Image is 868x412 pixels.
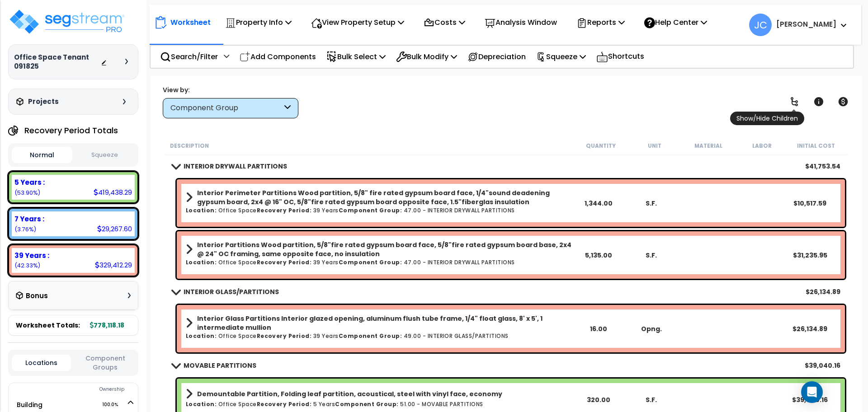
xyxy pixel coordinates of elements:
b: Recovery Period: [257,332,312,340]
div: 5,135.00 [572,250,624,259]
div: $39,040.16 [784,395,836,404]
button: Squeeze [75,147,135,163]
p: Shortcuts [596,50,644,63]
p: Depreciation [467,51,526,63]
span: JC [749,14,772,36]
small: Initial Cost [797,142,835,150]
p: Squeeze [536,51,586,63]
p: Bulk Modify [396,51,457,63]
b: Component Group: [339,206,402,214]
p: View Property Setup [311,16,404,28]
div: Open Intercom Messenger [801,381,823,403]
small: 53.904188435746356% [14,189,40,197]
div: 1,344.00 [572,198,624,207]
div: 419,438.29 [94,187,132,197]
h4: Recovery Period Totals [24,126,118,135]
div: S.F. [625,250,677,259]
div: $26,134.89 [806,287,840,296]
img: logo_pro_r.png [8,8,126,35]
div: Add Components [235,46,321,67]
div: Depreciation [462,46,531,67]
small: 42.33448060550391% [14,262,40,269]
b: 778,118.18 [90,321,124,330]
a: Building 100.0% [17,400,42,409]
b: MOVABLE PARTITIONS [184,361,256,370]
a: Assembly Title [186,388,571,400]
small: Quantity [586,142,616,150]
div: $39,040.16 [805,361,840,370]
a: Assembly Title [186,314,571,332]
button: Component Groups [75,353,135,372]
b: Component Group: [339,332,402,340]
b: INTERIOR GLASS/PARTITIONS [184,287,279,296]
small: 3.761330958749736% [14,225,36,233]
h6: Office Space 5 Years 51.00 - MOVABLE PARTITIONS [186,401,571,407]
b: Recovery Period: [257,400,312,408]
b: Demountable Partition, Folding leaf partition, acoustical, steel with vinyl face, economy [197,389,502,398]
div: 29,267.60 [97,224,132,234]
div: $26,134.89 [784,324,836,333]
p: Analysis Window [485,16,557,28]
b: Component Group: [339,258,402,266]
b: Interior Partitions Wood partition, 5/8"fire rated gypsum board face, 5/8"fire rated gypsum board... [197,240,571,258]
h6: Office Space 39 Years 47.00 - INTERIOR DRYWALL PARTITIONS [186,259,571,265]
button: Locations [12,355,71,371]
p: Bulk Select [326,51,386,63]
div: S.F. [625,395,677,404]
p: Reports [576,16,625,28]
h3: Bonus [26,292,48,300]
small: Description [170,142,209,150]
b: Recovery Period: [257,258,312,266]
b: Recovery Period: [257,206,312,214]
div: S.F. [625,198,677,207]
div: 320.00 [572,395,624,404]
small: Unit [648,142,661,150]
p: Add Components [240,51,316,63]
div: $31,235.95 [784,250,836,259]
div: Component Group [170,103,282,113]
b: Interior Perimeter Partitions Wood partition, 5/8" fire rated gypsum board face, 1/4"sound deaden... [197,188,571,206]
a: Assembly Title [186,188,571,206]
b: 5 Years : [14,178,45,187]
small: Material [694,142,722,150]
p: Property Info [225,16,292,28]
b: INTERIOR DRYWALL PARTITIONS [184,162,287,171]
p: Costs [424,16,465,28]
span: Show/Hide Children [730,112,804,125]
span: 100.0% [102,399,126,410]
b: Location: [186,332,217,340]
b: Component Group: [335,400,399,408]
small: Labor [752,142,772,150]
p: Help Center [644,16,707,28]
h3: Office Space Tenant 091825 [14,53,101,71]
a: Assembly Title [186,240,571,258]
div: 16.00 [572,324,624,333]
p: Search/Filter [160,51,218,63]
b: 7 Years : [14,214,44,224]
div: Ownership [27,384,138,395]
div: Shortcuts [591,46,649,68]
b: Location: [186,400,217,408]
p: Worksheet [170,16,211,28]
h3: Projects [28,97,59,106]
b: [PERSON_NAME] [776,19,836,29]
div: 329,412.29 [95,260,132,270]
h6: Office Space 39 Years 47.00 - INTERIOR DRYWALL PARTITIONS [186,207,571,213]
div: $41,753.54 [805,162,840,171]
b: Location: [186,258,217,266]
b: Location: [186,206,217,214]
b: Interior Glass Partitions Interior glazed opening, aluminum flush tube frame, 1/4" float glass, 8... [197,314,571,332]
span: Worksheet Totals: [16,321,80,330]
div: $10,517.59 [784,198,836,207]
b: 39 Years : [14,251,49,260]
div: Opng. [625,324,677,333]
button: Normal [12,147,72,163]
div: View by: [163,85,298,94]
h6: Office Space 39 Years 49.00 - INTERIOR GLASS/PARTITIONS [186,333,571,339]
